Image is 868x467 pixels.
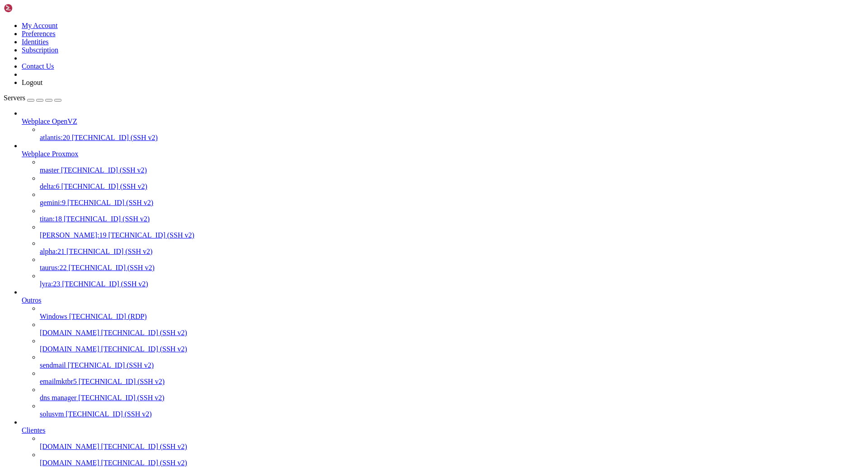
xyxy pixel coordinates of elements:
span: alpha:21 [40,248,65,255]
span: [TECHNICAL_ID] (SSH v2) [61,182,147,190]
li: [DOMAIN_NAME] [TECHNICAL_ID] (SSH v2) [40,434,864,451]
span: Outros [22,296,42,304]
a: master [TECHNICAL_ID] (SSH v2) [40,166,864,174]
span: emailmktbr5 [40,378,77,385]
a: titan:18 [TECHNICAL_ID] (SSH v2) [40,215,864,223]
a: [DOMAIN_NAME] [TECHNICAL_ID] (SSH v2) [40,443,864,451]
span: Clientes [22,426,45,434]
a: delta:6 [TECHNICAL_ID] (SSH v2) [40,182,864,191]
span: [PERSON_NAME]:19 [40,231,107,239]
li: [PERSON_NAME]:19 [TECHNICAL_ID] (SSH v2) [40,223,864,239]
span: Webplace Proxmox [22,150,78,158]
li: atlantis:20 [TECHNICAL_ID] (SSH v2) [40,126,864,142]
span: Servers [4,94,25,102]
span: [DOMAIN_NAME] [40,345,99,353]
span: [TECHNICAL_ID] (SSH v2) [66,410,151,418]
a: [DOMAIN_NAME] [TECHNICAL_ID] (SSH v2) [40,329,864,337]
li: [DOMAIN_NAME] [TECHNICAL_ID] (SSH v2) [40,337,864,353]
li: emailmktbr5 [TECHNICAL_ID] (SSH v2) [40,369,864,386]
span: gemini:9 [40,199,66,206]
span: master [40,166,59,174]
li: titan:18 [TECHNICAL_ID] (SSH v2) [40,207,864,223]
li: gemini:9 [TECHNICAL_ID] (SSH v2) [40,191,864,207]
span: [DOMAIN_NAME] [40,329,99,336]
li: taurus:22 [TECHNICAL_ID] (SSH v2) [40,256,864,272]
a: Webplace Proxmox [22,150,864,158]
li: [DOMAIN_NAME] [TECHNICAL_ID] (SSH v2) [40,321,864,337]
li: [DOMAIN_NAME] [TECHNICAL_ID] (SSH v2) [40,451,864,467]
li: lyra:23 [TECHNICAL_ID] (SSH v2) [40,272,864,288]
span: [TECHNICAL_ID] (SSH v2) [64,215,150,223]
span: [TECHNICAL_ID] (SSH v2) [108,231,194,239]
a: emailmktbr5 [TECHNICAL_ID] (SSH v2) [40,378,864,386]
span: [TECHNICAL_ID] (SSH v2) [79,378,165,385]
span: dns manager [40,394,76,402]
li: delta:6 [TECHNICAL_ID] (SSH v2) [40,174,864,191]
a: gemini:9 [TECHNICAL_ID] (SSH v2) [40,199,864,207]
span: delta:6 [40,182,60,190]
span: Windows [40,313,67,320]
span: [TECHNICAL_ID] (SSH v2) [66,248,152,255]
span: [DOMAIN_NAME] [40,443,99,450]
a: atlantis:20 [TECHNICAL_ID] (SSH v2) [40,134,864,142]
a: Servers [4,94,61,102]
span: sendmail [40,361,66,369]
li: Webplace Proxmox [22,142,864,288]
a: solusvm [TECHNICAL_ID] (SSH v2) [40,410,864,418]
a: [DOMAIN_NAME] [TECHNICAL_ID] (SSH v2) [40,459,864,467]
span: taurus:22 [40,264,67,271]
a: Clientes [22,426,864,434]
span: solusvm [40,410,64,418]
li: Webplace OpenVZ [22,109,864,142]
span: [TECHNICAL_ID] (SSH v2) [101,459,187,467]
span: [TECHNICAL_ID] (SSH v2) [101,443,187,450]
a: My Account [22,22,58,29]
a: lyra:23 [TECHNICAL_ID] (SSH v2) [40,280,864,288]
a: Webplace OpenVZ [22,117,864,126]
li: Outros [22,288,864,418]
li: dns manager [TECHNICAL_ID] (SSH v2) [40,386,864,402]
a: [DOMAIN_NAME] [TECHNICAL_ID] (SSH v2) [40,345,864,353]
span: [TECHNICAL_ID] (SSH v2) [72,134,158,141]
a: [PERSON_NAME]:19 [TECHNICAL_ID] (SSH v2) [40,231,864,239]
a: Windows [TECHNICAL_ID] (RDP) [40,313,864,321]
span: [TECHNICAL_ID] (SSH v2) [69,264,155,271]
span: [TECHNICAL_ID] (SSH v2) [67,199,153,206]
li: master [TECHNICAL_ID] (SSH v2) [40,158,864,174]
span: [TECHNICAL_ID] (SSH v2) [68,361,154,369]
a: alpha:21 [TECHNICAL_ID] (SSH v2) [40,248,864,256]
a: sendmail [TECHNICAL_ID] (SSH v2) [40,361,864,369]
img: Shellngn [4,4,56,13]
a: Contact Us [22,62,54,70]
li: sendmail [TECHNICAL_ID] (SSH v2) [40,353,864,369]
span: titan:18 [40,215,62,223]
span: atlantis:20 [40,134,70,141]
span: [TECHNICAL_ID] (SSH v2) [78,394,164,402]
span: [TECHNICAL_ID] (SSH v2) [62,280,148,288]
a: Subscription [22,46,58,54]
span: [TECHNICAL_ID] (SSH v2) [101,345,187,353]
li: solusvm [TECHNICAL_ID] (SSH v2) [40,402,864,418]
li: Windows [TECHNICAL_ID] (RDP) [40,304,864,321]
span: [TECHNICAL_ID] (SSH v2) [101,329,187,336]
span: [TECHNICAL_ID] (SSH v2) [61,166,147,174]
span: Webplace OpenVZ [22,117,77,125]
a: dns manager [TECHNICAL_ID] (SSH v2) [40,394,864,402]
span: [DOMAIN_NAME] [40,459,99,467]
a: Logout [22,79,42,86]
a: Identities [22,38,49,46]
span: [TECHNICAL_ID] (RDP) [69,313,147,320]
a: taurus:22 [TECHNICAL_ID] (SSH v2) [40,264,864,272]
span: lyra:23 [40,280,60,288]
li: alpha:21 [TECHNICAL_ID] (SSH v2) [40,239,864,256]
a: Outros [22,296,864,304]
a: Preferences [22,30,56,37]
